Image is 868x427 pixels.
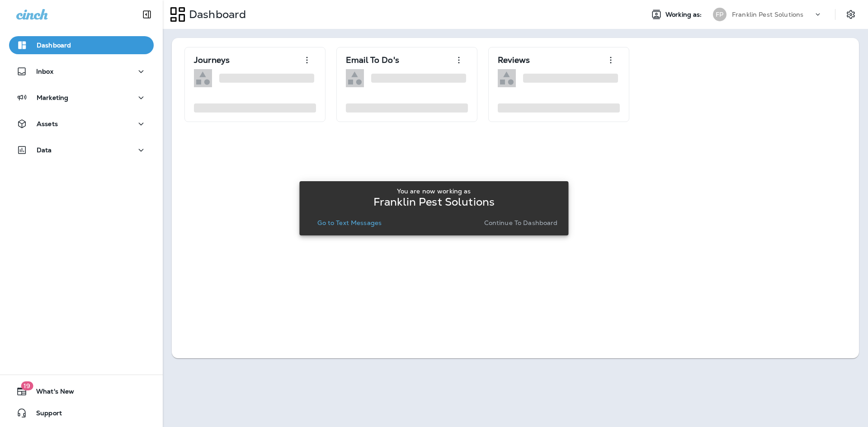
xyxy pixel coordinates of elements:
[134,5,160,23] button: Collapse Sidebar
[9,89,154,107] button: Marketing
[36,68,53,75] p: Inbox
[37,146,52,154] p: Data
[27,409,62,420] span: Support
[481,216,561,229] button: Continue to Dashboard
[397,188,471,195] p: You are now working as
[9,62,154,80] button: Inbox
[484,219,558,226] p: Continue to Dashboard
[37,42,71,49] p: Dashboard
[843,6,859,23] button: Settings
[194,56,230,65] p: Journeys
[21,381,33,390] span: 19
[27,388,74,399] span: What's New
[373,198,495,206] p: Franklin Pest Solutions
[713,8,726,21] div: FP
[37,120,58,127] p: Assets
[9,382,154,400] button: 19What's New
[185,8,246,21] p: Dashboard
[37,94,68,101] p: Marketing
[732,11,803,18] p: Franklin Pest Solutions
[9,404,154,422] button: Support
[314,216,385,229] button: Go to Text Messages
[317,219,382,226] p: Go to Text Messages
[9,141,154,159] button: Data
[9,115,154,133] button: Assets
[9,36,154,54] button: Dashboard
[665,11,704,19] span: Working as:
